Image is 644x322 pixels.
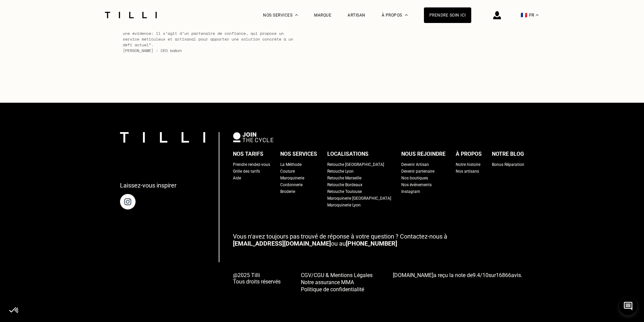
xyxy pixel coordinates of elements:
a: Instagram [401,188,420,195]
a: Maroquinerie [280,175,304,181]
img: logo Join The Cycle [233,132,273,142]
img: page instagram de Tilli une retoucherie à domicile [120,194,136,209]
a: Notre histoire [456,161,480,168]
img: logo Tilli [120,132,205,143]
a: [EMAIL_ADDRESS][DOMAIN_NAME] [233,240,331,247]
img: Logo du service de couturière Tilli [102,12,159,18]
a: Grille des tarifs [233,168,260,175]
a: Cordonnerie [280,181,303,188]
a: Retouche [GEOGRAPHIC_DATA] [327,161,384,168]
a: Maroquinerie Lyon [327,202,361,208]
a: Retouche Marseille [327,175,361,181]
img: icône connexion [493,11,501,19]
a: Nos boutiques [401,175,428,181]
a: Prendre rendez-vous [233,161,270,168]
span: [PERSON_NAME] - CEO ba&sh [123,48,182,53]
p: ou au [233,233,524,247]
span: Vous n‘avez toujours pas trouvé de réponse à votre question ? Contactez-nous à [233,233,447,240]
a: Retouche Lyon [327,168,354,175]
a: Retouche Bordeaux [327,181,362,188]
p: Laissez-vous inspirer [120,182,176,189]
span: @2025 Tilli [233,272,281,278]
span: CGV/CGU & Mentions Légales [301,272,373,278]
span: a reçu la note de sur avis. [393,272,522,278]
a: Politique de confidentialité [301,286,373,293]
span: Notre assurance MMA [301,279,354,286]
div: Nous rejoindre [401,149,446,159]
a: CGV/CGU & Mentions Légales [301,271,373,278]
img: Menu déroulant à propos [405,14,408,16]
a: Artisan [348,13,365,18]
span: 10 [482,272,488,278]
a: La Méthode [280,161,302,168]
div: Nos tarifs [233,149,263,159]
div: À propos [456,149,482,159]
a: Marque [314,13,331,18]
a: Devenir Artisan [401,161,429,168]
a: Nos événements [401,181,432,188]
span: [DOMAIN_NAME] [393,272,433,278]
a: Nos artisans [456,168,479,175]
span: Tous droits réservés [233,278,281,285]
a: Bonus Réparation [492,161,524,168]
span: 9.4 [473,272,480,278]
span: 16866 [496,272,511,278]
a: Aide [233,175,241,181]
span: / [473,272,488,278]
a: Broderie [280,188,295,195]
a: Retouche Toulouse [327,188,362,195]
span: 🇫🇷 [521,12,527,18]
a: Maroquinerie [GEOGRAPHIC_DATA] [327,195,391,202]
div: Localisations [327,149,368,159]
img: menu déroulant [536,14,539,16]
a: Couture [280,168,295,175]
div: Nos services [280,149,317,159]
a: Prendre soin ici [424,7,471,23]
a: Notre assurance MMA [301,278,373,286]
a: [PHONE_NUMBER] [346,240,397,247]
span: Politique de confidentialité [301,286,364,293]
a: Devenir partenaire [401,168,434,175]
div: Notre blog [492,149,524,159]
img: Menu déroulant [295,14,298,16]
